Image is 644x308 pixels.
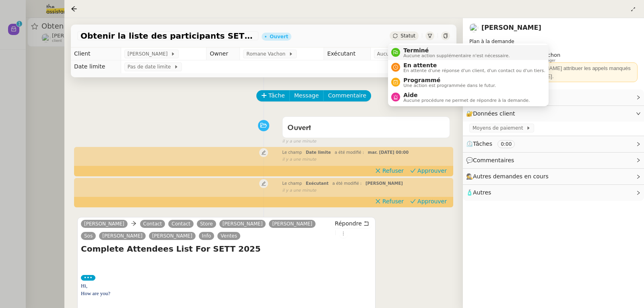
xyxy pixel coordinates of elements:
span: Aucune action supplémentaire n'est nécessaire. [403,54,510,58]
a: Contact [168,220,194,227]
span: Aide [403,92,530,98]
span: Romane Vachon [246,50,288,58]
span: Approuver [417,167,447,175]
img: users%2FnSvcPnZyQ0RA1JfSOxSfyelNlJs1%2Favatar%2Fp1050537-640x427.jpg [469,23,478,32]
span: Obtenir la liste des participants SETT 2025 [80,32,255,40]
span: Autres [473,189,491,196]
span: Message [294,91,319,100]
span: Ouvert [287,124,311,132]
span: Programmé [403,77,496,83]
label: ••• [81,275,95,281]
span: mar. [DATE] 00:00 [368,150,409,155]
button: Refuser [372,197,407,206]
span: Répondre [335,219,362,227]
span: Aucun exécutant [377,50,421,58]
span: Le champ [282,181,302,186]
span: Autres demandes en cours [473,173,549,180]
span: il y a une minute [282,156,316,163]
span: Pas de date limite [128,63,174,71]
span: Commentaire [328,91,366,100]
td: Exécutant [324,48,370,60]
span: a été modifié : [332,181,362,186]
a: [PERSON_NAME] [99,232,146,240]
div: ⏲️Tâches 0:00 [463,136,644,152]
a: Sos [81,232,96,240]
span: Date limite [306,150,331,155]
td: Client [71,48,121,60]
div: 💬Commentaires [463,153,644,168]
span: [PERSON_NAME] [365,181,403,186]
div: 🕵️Autres demandes en cours [463,169,644,184]
span: Plan à la demande [469,39,514,44]
span: Moyens de paiement [473,124,526,132]
a: [PERSON_NAME] [149,232,196,240]
span: Tâches [473,141,492,147]
span: Approuver [417,197,447,205]
div: 🧴Autres [463,185,644,201]
span: ⏲️ [466,141,522,147]
button: Répondre [332,219,372,228]
button: Approuver [407,197,450,206]
td: Owner [206,48,240,60]
span: 💬 [466,157,518,163]
span: Une action est programmée dans le futur. [403,83,496,88]
div: ⚠️ En l'absence de [PERSON_NAME] attribuer les appels manqués et les e-mails à [PERSON_NAME]. [473,64,634,80]
span: Aucune procédure ne permet de répondre à la demande. [403,98,530,103]
button: Message [289,90,324,101]
a: Contact [140,220,165,227]
a: [PERSON_NAME] [481,24,541,31]
button: Approuver [407,166,450,175]
span: il y a une minute [282,187,316,194]
div: ⚙️Procédures [463,89,644,105]
span: [PERSON_NAME] [128,50,171,58]
button: Commentaire [323,90,371,101]
td: Date limite [71,60,121,73]
a: Info [199,232,215,240]
h4: Complete Attendees List For SETT 2025 [81,243,372,254]
span: Données client [473,110,515,117]
span: En attente [403,62,545,68]
span: Refuser [382,167,404,175]
span: Hi, How are you? [81,283,110,297]
span: il y a une minute [282,138,316,145]
span: En attente d'une réponse d'un client, d'un contact ou d'un tiers. [403,68,545,73]
a: [PERSON_NAME] [81,220,128,227]
span: Tâche [268,91,285,100]
span: 🔐 [466,109,518,118]
a: Store [197,220,216,227]
a: [PERSON_NAME] [269,220,316,227]
div: Ouvert [270,34,288,39]
span: 🧴 [466,189,491,196]
span: Exécutant [306,181,329,186]
span: Refuser [382,197,404,205]
button: Tâche [256,90,290,101]
span: a été modifié : [335,150,364,155]
a: Ventes [217,232,240,240]
button: Refuser [372,166,407,175]
span: Terminé [403,47,510,54]
span: 🕵️ [466,173,552,180]
nz-tag: 0:00 [497,140,515,148]
span: Le champ [282,150,302,155]
a: [PERSON_NAME] [219,220,266,227]
span: Statut [400,33,415,39]
div: 🔐Données client [463,106,644,122]
span: Commentaires [473,157,514,163]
